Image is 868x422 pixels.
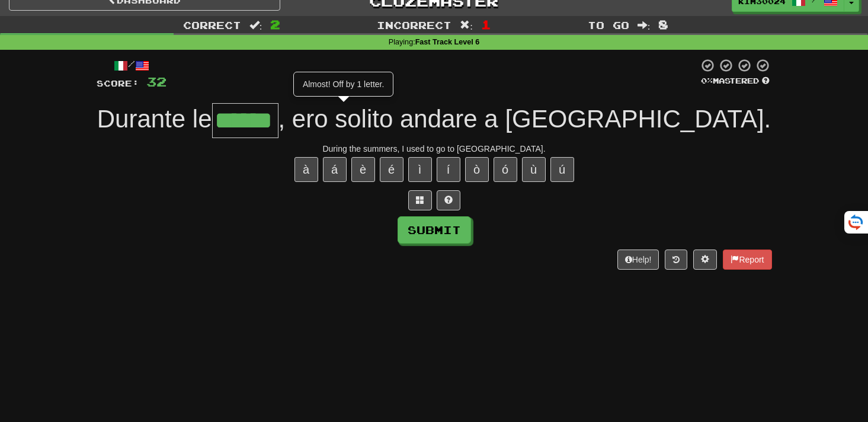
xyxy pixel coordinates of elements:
span: : [249,20,262,30]
span: : [638,20,651,30]
button: é [380,157,403,182]
span: 0 % [701,76,713,85]
span: 1 [481,17,491,31]
button: í [437,157,460,182]
strong: Fast Track Level 6 [415,38,480,46]
button: á [323,157,347,182]
span: : [460,20,473,30]
button: ì [408,157,432,182]
span: 8 [658,17,668,31]
button: Round history (alt+y) [665,250,687,270]
button: è [351,157,375,182]
button: à [294,157,318,182]
button: Single letter hint - you only get 1 per sentence and score half the points! alt+h [437,190,460,210]
span: 2 [270,17,280,31]
button: Help! [617,250,659,270]
button: ú [550,157,574,182]
span: Durante le [97,105,212,133]
span: Score: [97,78,139,88]
div: During the summers, I used to go to [GEOGRAPHIC_DATA]. [97,143,772,155]
span: To go [588,19,629,31]
button: ó [494,157,517,182]
button: ò [465,157,489,182]
button: ù [522,157,546,182]
span: 32 [146,74,166,89]
button: Submit [398,216,471,244]
span: , ero solito andare a [GEOGRAPHIC_DATA]. [278,105,771,133]
div: / [97,58,166,73]
span: Incorrect [377,19,451,31]
button: Report [723,250,771,270]
div: Mastered [699,76,772,87]
span: Almost! Off by 1 letter. [303,79,384,89]
button: Switch sentence to multiple choice alt+p [408,190,432,210]
span: Correct [183,19,241,31]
